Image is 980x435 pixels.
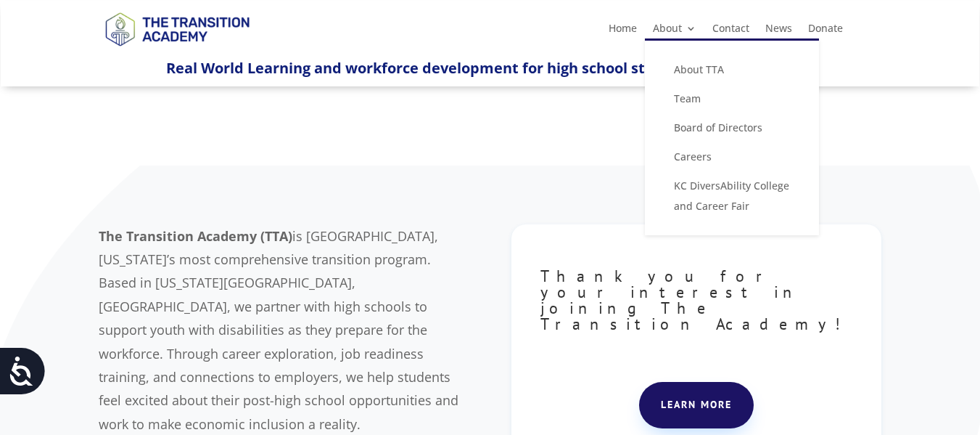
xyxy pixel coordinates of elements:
b: The Transition Academy (TTA) [99,227,292,245]
a: News [765,23,792,39]
a: KC DiversAbility College and Career Fair [659,171,804,221]
a: Learn more [639,382,754,428]
a: Contact [712,23,749,39]
a: Logo-Noticias [99,44,255,57]
span: is [GEOGRAPHIC_DATA], [US_STATE]’s most comprehensive transition program. Based in [US_STATE][GEO... [99,227,458,433]
a: Donate [808,23,843,39]
a: About [653,23,696,39]
a: About TTA [659,55,804,84]
a: Careers [659,142,804,171]
a: Home [609,23,637,39]
img: TTA Brand_TTA Primary Logo_Horizontal_Light BG [99,3,255,54]
span: Real World Learning and workforce development for high school students with disabilities [166,58,815,78]
a: Board of Directors [659,113,804,142]
a: Team [659,84,804,113]
span: Thank you for your interest in joining The Transition Academy! [540,266,851,334]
